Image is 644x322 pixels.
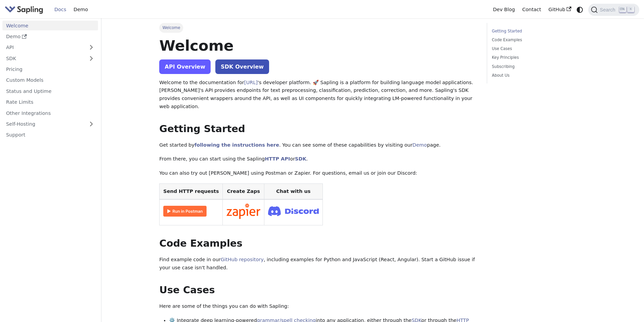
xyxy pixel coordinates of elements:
p: Find example code in our , including examples for Python and JavaScript (React, Angular). Start a... [159,256,477,272]
a: [URL] [244,80,258,85]
a: Dev Blog [489,4,518,15]
th: Create Zaps [223,183,264,199]
nav: Breadcrumbs [159,23,477,32]
a: SDK [2,53,85,63]
p: Welcome to the documentation for 's developer platform. 🚀 Sapling is a platform for building lang... [159,79,477,111]
h2: Use Cases [159,284,477,296]
h2: Code Examples [159,238,477,250]
a: HTTP API [265,156,290,162]
h1: Welcome [159,36,477,55]
a: Demo [412,142,427,148]
a: Contact [519,4,545,15]
button: Switch between dark and light mode (currently system mode) [575,5,585,15]
a: API [2,43,85,52]
a: Code Examples [492,37,583,43]
p: You can also try out [PERSON_NAME] using Postman or Zapier. For questions, email us or join our D... [159,169,477,177]
h2: Getting Started [159,123,477,135]
a: Rate Limits [2,97,98,107]
kbd: K [627,6,634,13]
a: Key Principles [492,54,583,61]
button: Search (Ctrl+K) [588,4,639,16]
a: Custom Models [2,75,98,85]
a: Welcome [2,21,98,30]
a: Demo [70,4,92,15]
a: Demo [2,32,98,42]
p: From there, you can start using the Sapling or . [159,155,477,163]
a: GitHub repository [221,257,264,262]
button: Expand sidebar category 'API' [85,43,98,52]
a: Support [2,130,98,140]
a: About Us [492,72,583,79]
a: Self-Hosting [2,119,98,129]
a: following the instructions here [194,142,279,148]
a: GitHub [545,4,575,15]
a: Getting Started [492,28,583,34]
th: Chat with us [264,183,323,199]
a: SDK Overview [215,59,269,74]
a: Subscribing [492,64,583,70]
button: Expand sidebar category 'SDK' [85,53,98,63]
img: Connect in Zapier [226,203,260,219]
a: SDK [295,156,306,162]
a: Status and Uptime [2,86,98,96]
a: Pricing [2,65,98,74]
a: Docs [51,4,70,15]
a: API Overview [159,59,211,74]
span: Search [598,7,619,13]
th: Send HTTP requests [160,183,223,199]
p: Here are some of the things you can do with Sapling: [159,302,477,311]
span: Welcome [159,23,183,32]
a: Use Cases [492,46,583,52]
a: Sapling.ai [5,5,46,15]
img: Sapling.ai [5,5,43,15]
img: Run in Postman [163,206,207,217]
p: Get started by . You can see some of these capabilities by visiting our page. [159,141,477,149]
img: Join Discord [268,204,319,218]
a: Other Integrations [2,108,98,118]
